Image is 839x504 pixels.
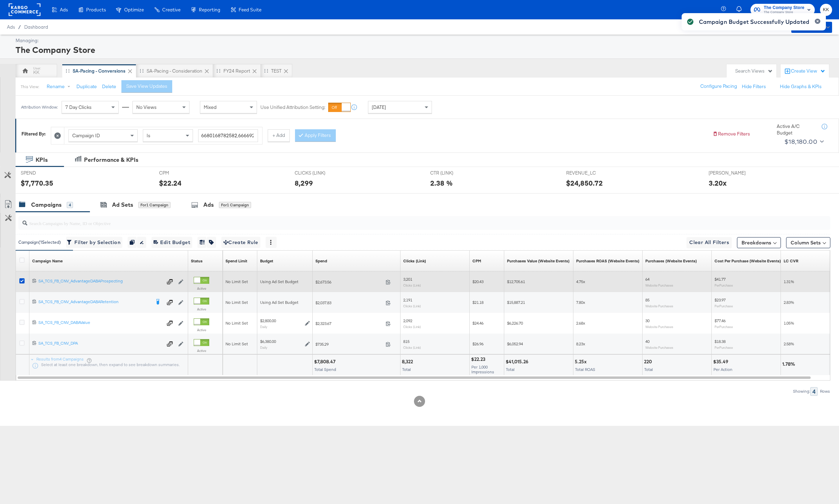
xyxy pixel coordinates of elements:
[507,258,570,264] div: Purchases Value (Website Events)
[295,170,347,176] span: CLICKS (LINK)
[60,7,68,12] span: Ads
[147,132,150,139] span: Is
[472,300,483,305] span: $21.18
[566,178,603,188] div: $24,850.72
[86,7,106,12] span: Products
[472,279,483,284] span: $20.43
[403,325,421,329] sub: Clicks (Link)
[507,279,525,284] span: $12,705.61
[750,4,815,16] button: The Company StoreThe Company Store
[645,304,673,308] sub: Website Purchases
[32,258,63,264] div: Campaign Name
[260,258,273,264] div: Budget
[225,258,247,264] div: Spend Limit
[31,201,62,209] div: Campaigns
[403,339,409,344] span: 815
[216,69,220,73] div: Drag to reorder tab
[223,238,258,247] span: Create Rule
[260,104,325,111] label: Use Unified Attribution Setting:
[644,367,653,372] span: Total
[403,258,426,264] div: Clicks (Link)
[403,318,412,323] span: 2,092
[225,341,248,346] span: No Limit Set
[403,258,426,264] a: The number of clicks on links appearing on your ad or Page that direct people to your sites off F...
[402,358,415,365] div: 8,322
[225,300,248,305] span: No Limit Set
[260,339,276,344] div: $6,380.00
[264,69,268,73] div: Drag to reorder tab
[159,170,211,176] span: CPM
[645,345,673,349] sub: Website Purchases
[645,258,697,264] a: The number of times a purchase was made tracked by your Custom Audience pixel on your website aft...
[260,279,310,284] div: Using Ad Set Budget
[151,237,192,248] button: Edit Budget
[223,68,250,74] div: FY24 Report
[645,318,649,323] span: 30
[21,178,53,188] div: $7,770.35
[16,44,830,56] div: The Company Store
[194,348,209,353] label: Active
[576,258,639,264] a: The total value of the purchase actions divided by spend tracked by your Custom Audience pixel on...
[315,258,327,264] a: The total amount spent to date.
[271,68,282,74] div: TEST
[315,258,327,264] div: Spend
[764,4,804,11] span: The Company Store
[38,340,163,347] a: SA_TCS_FB_CNV_DPA
[198,129,258,142] input: Enter a search term
[225,279,248,284] span: No Limit Set
[507,341,523,346] span: $6,052.94
[36,156,48,164] div: KPIs
[225,258,247,264] a: If set, this is the maximum spend for your campaign.
[147,68,202,74] div: SA-Pacing - Consideration
[315,342,383,347] span: $735.29
[38,340,163,346] div: SA_TCS_FB_CNV_DPA
[191,258,203,264] div: Status
[699,18,809,26] div: Campaign Budget Successfully Updated
[21,170,73,176] span: SPEND
[823,6,829,14] span: KK
[645,297,649,302] span: 85
[7,24,15,30] span: Ads
[68,238,120,247] span: Filter by Selection
[472,341,483,346] span: $26.96
[471,364,494,374] span: Per 1,000 Impressions
[472,258,481,264] a: The average cost you've paid to have 1,000 impressions of your ad.
[268,129,290,142] button: + Add
[15,24,24,30] span: /
[112,201,133,209] div: Ad Sets
[38,320,163,327] a: SA_TCS_FB_CNV_DABAValue
[42,81,78,93] button: Rename
[38,278,163,284] div: SA_TCS_FB_CNV_AdvantageDABAProspecting
[471,356,487,363] div: $22.23
[576,300,585,305] span: 7.80x
[194,328,209,332] label: Active
[194,286,209,291] label: Active
[430,178,453,188] div: 2.38 %
[33,69,39,76] div: KK
[644,358,654,365] div: 220
[403,304,421,308] sub: Clicks (Link)
[38,320,163,325] div: SA_TCS_FB_CNV_DABAValue
[314,358,338,365] div: $7,808.47
[576,258,639,264] div: Purchases ROAS (Website Events)
[566,170,618,176] span: REVENUE_LC
[575,358,589,365] div: 5.25x
[225,320,248,326] span: No Limit Set
[194,307,209,311] label: Active
[32,258,63,264] a: Your campaign name.
[38,278,163,285] a: SA_TCS_FB_CNV_AdvantageDABAProspecting
[315,321,383,326] span: $2,323.67
[645,283,673,287] sub: Website Purchases
[260,345,267,349] sub: Daily
[159,178,182,188] div: $22.24
[124,7,144,12] span: Optimize
[506,367,515,372] span: Total
[315,279,383,284] span: $2,673.56
[403,297,412,302] span: 2,191
[403,283,421,287] sub: Clicks (Link)
[219,202,251,208] div: for 1 Campaign
[645,277,649,282] span: 64
[66,69,70,73] div: Drag to reorder tab
[295,178,313,188] div: 8,299
[136,104,157,110] span: No Views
